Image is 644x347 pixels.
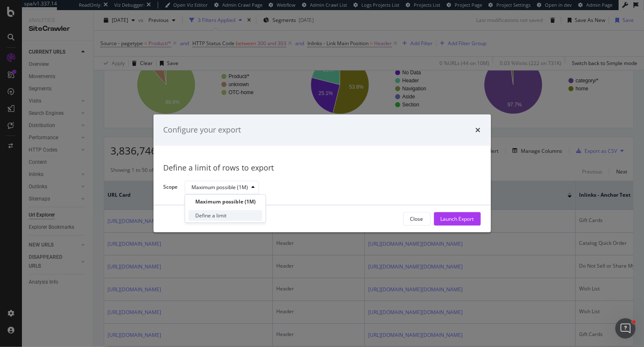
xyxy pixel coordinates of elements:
[195,198,256,205] div: Maximum possible (1M)
[476,125,481,136] div: times
[403,212,431,226] button: Close
[195,212,226,219] div: Define a limit
[164,125,241,136] div: Configure your export
[164,163,481,173] div: Define a limit of rows to export
[185,181,259,194] button: Maximum possible (1M)
[434,212,481,226] button: Launch Export
[164,184,178,193] label: Scope
[441,215,474,222] div: Launch Export
[154,114,491,232] div: modal
[192,185,248,190] div: Maximum possible (1M)
[410,215,423,222] div: Close
[615,318,636,339] iframe: Intercom live chat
